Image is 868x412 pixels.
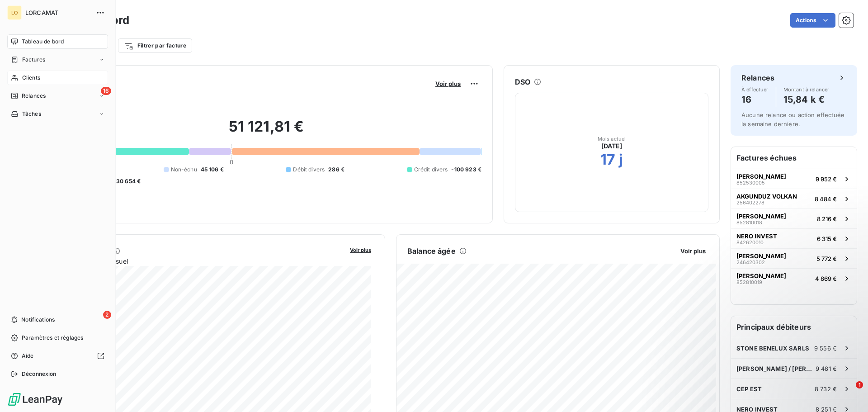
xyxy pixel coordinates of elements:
[817,215,837,223] span: 8 216 €
[171,166,197,174] span: Non-échu
[856,381,863,388] span: 1
[731,147,857,169] h6: Factures échues
[435,80,461,87] span: Voir plus
[837,381,859,403] iframe: Intercom live chat
[21,316,55,324] span: Notifications
[347,246,374,254] button: Voir plus
[230,158,233,166] span: 0
[731,189,857,208] button: AKGUNDUZ VOLKAN2564022788 484 €
[736,260,765,265] span: 246420302
[736,180,765,185] span: 852530005
[25,9,90,16] span: LORCAMAT
[736,193,797,200] span: AKGUNDUZ VOLKAN
[433,80,463,88] button: Voir plus
[736,279,762,285] span: 852810019
[741,72,774,83] h6: Relances
[736,200,764,205] span: 256402278
[741,111,844,128] span: Aucune relance ou action effectuée la semaine dernière.
[736,252,786,260] span: [PERSON_NAME]
[22,370,57,378] span: Déconnexion
[51,256,344,266] span: Chiffre d'affaires mensuel
[817,235,837,242] span: 6 315 €
[741,87,769,92] span: À effectuer
[736,272,786,279] span: [PERSON_NAME]
[7,5,22,20] div: LO
[815,385,837,393] span: 8 732 €
[736,240,764,245] span: 842620010
[783,87,830,92] span: Montant à relancer
[113,177,141,185] span: -30 654 €
[790,13,835,28] button: Actions
[601,142,623,151] span: [DATE]
[598,136,626,142] span: Mois actuel
[731,268,857,288] button: [PERSON_NAME]8528100194 869 €
[22,110,41,118] span: Tâches
[101,87,111,95] span: 16
[51,118,481,145] h2: 51 121,81 €
[731,248,857,268] button: [PERSON_NAME]2464203025 772 €
[293,166,325,174] span: Débit divers
[118,38,192,53] button: Filtrer par facture
[22,334,83,342] span: Paramètres et réglages
[680,247,706,255] span: Voir plus
[816,175,837,183] span: 9 952 €
[515,76,530,87] h6: DSO
[815,195,837,203] span: 8 484 €
[736,173,786,180] span: [PERSON_NAME]
[201,166,224,174] span: 45 106 €
[22,352,34,360] span: Aide
[731,208,857,228] button: [PERSON_NAME]8528100188 216 €
[414,166,448,174] span: Crédit divers
[736,220,762,225] span: 852810018
[22,38,64,46] span: Tableau de bord
[736,213,786,220] span: [PERSON_NAME]
[731,316,857,338] h6: Principaux débiteurs
[103,311,111,319] span: 2
[816,255,837,262] span: 5 772 €
[619,151,623,169] h2: j
[407,246,456,256] h6: Balance âgée
[783,92,830,107] h4: 15,84 k €
[22,74,40,82] span: Clients
[22,56,45,64] span: Factures
[731,169,857,189] button: [PERSON_NAME]8525300059 952 €
[22,92,46,100] span: Relances
[328,166,344,174] span: 286 €
[451,166,481,174] span: -100 923 €
[736,232,777,240] span: NERO INVEST
[731,228,857,248] button: NERO INVEST8426200106 315 €
[600,151,615,169] h2: 17
[736,385,762,393] span: CEP EST
[741,92,769,107] h4: 16
[7,349,108,363] a: Aide
[7,392,63,407] img: Logo LeanPay
[815,275,837,282] span: 4 869 €
[350,247,371,253] span: Voir plus
[687,324,868,388] iframe: Intercom notifications message
[678,247,708,255] button: Voir plus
